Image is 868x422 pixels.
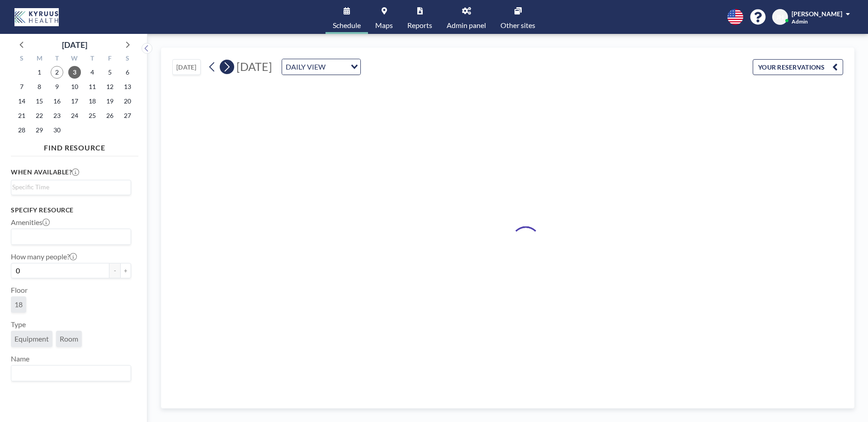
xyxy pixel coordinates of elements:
[11,229,131,244] div: Search for option
[12,367,126,379] input: Search for option
[14,334,49,343] span: Equipment
[51,95,63,108] span: Tuesday, September 16, 2025
[172,59,201,75] button: [DATE]
[120,263,131,278] button: +
[500,22,535,29] span: Other sites
[62,38,87,51] div: [DATE]
[104,66,116,79] span: Friday, September 5, 2025
[14,8,59,26] img: organization-logo
[11,218,50,227] label: Amenities
[11,206,131,214] h3: Specify resource
[328,61,345,73] input: Search for option
[31,53,48,65] div: M
[48,53,66,65] div: T
[792,18,808,25] span: Admin
[101,53,118,65] div: F
[12,182,126,192] input: Search for option
[13,53,31,65] div: S
[68,80,81,93] span: Wednesday, September 10, 2025
[12,231,126,243] input: Search for option
[86,95,99,108] span: Thursday, September 18, 2025
[776,13,784,21] span: JH
[15,124,28,136] span: Sunday, September 28, 2025
[15,80,28,93] span: Sunday, September 7, 2025
[282,59,360,75] div: Search for option
[68,109,81,122] span: Wednesday, September 24, 2025
[121,109,134,122] span: Saturday, September 27, 2025
[68,95,81,108] span: Wednesday, September 17, 2025
[83,53,101,65] div: T
[375,22,393,29] span: Maps
[792,10,842,18] span: [PERSON_NAME]
[104,109,116,122] span: Friday, September 26, 2025
[14,300,23,309] span: 18
[11,366,131,381] div: Search for option
[11,320,26,329] label: Type
[11,140,138,152] h4: FIND RESOURCE
[11,252,77,261] label: How many people?
[66,53,84,65] div: W
[15,109,28,122] span: Sunday, September 21, 2025
[11,286,28,295] label: Floor
[121,66,134,79] span: Saturday, September 6, 2025
[109,263,120,278] button: -
[51,66,63,79] span: Tuesday, September 2, 2025
[104,95,116,108] span: Friday, September 19, 2025
[68,66,81,79] span: Wednesday, September 3, 2025
[104,80,116,93] span: Friday, September 12, 2025
[11,354,29,363] label: Name
[284,61,327,73] span: DAILY VIEW
[60,334,78,343] span: Room
[51,109,63,122] span: Tuesday, September 23, 2025
[118,53,136,65] div: S
[121,95,134,108] span: Saturday, September 20, 2025
[121,80,134,93] span: Saturday, September 13, 2025
[11,180,131,194] div: Search for option
[753,59,843,75] button: YOUR RESERVATIONS
[51,124,63,136] span: Tuesday, September 30, 2025
[15,95,28,108] span: Sunday, September 14, 2025
[33,124,46,136] span: Monday, September 29, 2025
[86,109,99,122] span: Thursday, September 25, 2025
[33,109,46,122] span: Monday, September 22, 2025
[86,80,99,93] span: Thursday, September 11, 2025
[51,80,63,93] span: Tuesday, September 9, 2025
[407,22,432,29] span: Reports
[33,80,46,93] span: Monday, September 8, 2025
[333,22,361,29] span: Schedule
[86,66,99,79] span: Thursday, September 4, 2025
[236,60,272,73] span: [DATE]
[447,22,486,29] span: Admin panel
[33,66,46,79] span: Monday, September 1, 2025
[33,95,46,108] span: Monday, September 15, 2025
